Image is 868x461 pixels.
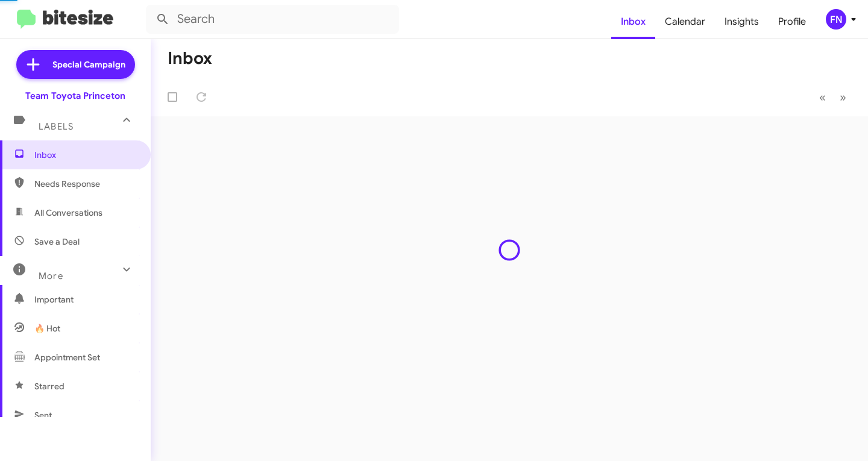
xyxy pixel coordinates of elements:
nav: Page navigation example [813,85,854,110]
button: Next [832,85,854,110]
div: Team Toyota Princeton [25,90,125,102]
a: Calendar [655,4,715,39]
a: Insights [715,4,769,39]
span: More [39,271,63,281]
span: » [840,90,846,105]
div: FN [826,9,846,30]
span: All Conversations [34,207,102,219]
span: « [819,90,826,105]
a: Inbox [611,4,655,39]
span: Labels [39,121,74,132]
span: Special Campaign [52,58,125,71]
span: Save a Deal [34,236,80,248]
input: Search [146,5,399,34]
span: Needs Response [34,178,137,190]
button: Previous [812,85,833,110]
a: Special Campaign [16,50,135,79]
a: Profile [769,4,816,39]
span: Inbox [34,149,137,161]
h1: Inbox [168,49,212,68]
span: Appointment Set [34,351,100,363]
button: FN [816,9,855,30]
span: Starred [34,380,64,392]
span: 🔥 Hot [34,322,60,334]
span: Important [34,293,137,306]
